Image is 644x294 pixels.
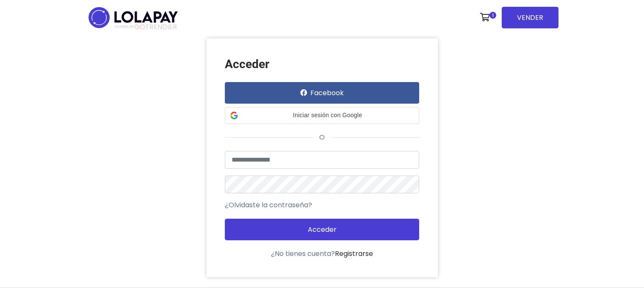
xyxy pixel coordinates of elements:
[115,25,134,29] span: POWERED BY
[225,57,419,71] h3: Acceder
[225,249,419,259] div: ¿No tienes cuenta?
[335,249,373,258] a: Registrarse
[241,111,414,120] span: Iniciar sesión con Google
[225,107,419,124] div: Iniciar sesión con Google
[313,132,331,142] span: o
[115,23,177,31] span: TRENDIER
[225,219,419,240] button: Acceder
[476,5,498,30] a: 1
[134,22,145,32] span: GO
[86,4,180,31] img: logo
[225,82,419,104] button: Facebook
[502,7,558,28] a: VENDER
[225,200,312,210] a: ¿Olvidaste la contraseña?
[489,12,496,19] span: 1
